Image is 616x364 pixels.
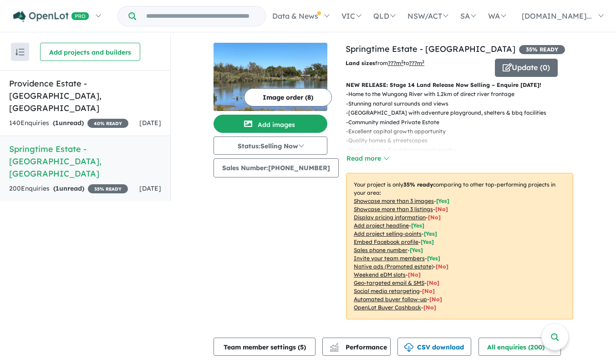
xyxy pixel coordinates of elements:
span: [ No ] [435,206,448,212]
u: Geo-targeted email & SMS [354,279,424,286]
p: - [GEOGRAPHIC_DATA] with adventure playground, shelters & bbq facilities [346,108,580,117]
span: [No] [436,263,448,270]
u: Automated buyer follow-up [354,296,427,303]
u: Display pricing information [354,214,426,221]
img: sort.svg [15,49,25,56]
button: Add projects and builders [40,43,140,61]
button: Team member settings (5) [214,338,316,356]
u: Embed Facebook profile [354,238,418,245]
button: Read more [346,153,389,164]
u: Invite your team members [354,255,425,262]
u: Add project headline [354,222,409,229]
img: line-chart.svg [330,343,338,348]
span: [No] [429,296,442,303]
button: All enquiries (200) [479,338,561,356]
span: [ Yes ] [424,230,437,237]
strong: ( unread) [53,119,84,127]
p: Your project is only comparing to other top-performing projects in your area: - - - - - - - - - -... [346,173,573,319]
img: bar-chart.svg [330,346,339,352]
p: from [346,59,488,68]
span: [ Yes ] [436,197,449,204]
div: 140 Enquir ies [9,118,128,129]
p: - Shops, schools & public transport nearby [346,146,580,155]
button: Update (0) [495,59,558,77]
u: Social media retargeting [354,288,420,294]
strong: ( unread) [53,184,84,192]
span: 5 [300,343,304,351]
span: [No] [422,288,435,294]
img: download icon [404,343,413,352]
input: Try estate name, suburb, builder or developer [138,6,264,26]
span: [No] [427,279,439,286]
span: [ Yes ] [421,238,434,245]
sup: 2 [422,59,424,64]
button: Status:Selling Now [214,136,327,155]
h5: Providence Estate - [GEOGRAPHIC_DATA] , [GEOGRAPHIC_DATA] [9,77,161,114]
b: 35 % ready [403,181,433,188]
u: Sales phone number [354,247,407,253]
span: Performance [331,343,387,351]
u: OpenLot Buyer Cashback [354,304,421,311]
b: Land sizes [346,60,375,66]
span: [DATE] [139,119,161,127]
span: [No] [408,271,421,278]
span: [ Yes ] [427,255,440,262]
button: Add images [214,115,327,133]
span: [ No ] [428,214,441,221]
span: [No] [423,304,436,311]
u: ??? m [388,60,403,66]
span: [ Yes ] [410,247,423,253]
span: 40 % READY [87,119,128,128]
u: Showcase more than 3 images [354,197,434,204]
u: ???m [409,60,424,66]
span: 35 % READY [88,184,128,193]
a: Springtime Estate - [GEOGRAPHIC_DATA] [346,44,515,54]
u: Native ads (Promoted estate) [354,263,433,270]
img: Openlot PRO Logo White [13,11,89,22]
span: [DOMAIN_NAME]... [522,11,592,20]
span: [ Yes ] [411,222,424,229]
p: - Excellent capital growth opportunity [346,127,580,136]
p: - Home to the Wungong River with 1.2km of direct river frontage [346,90,580,99]
button: Image order (8) [244,88,332,106]
span: 1 [55,119,59,127]
span: 1 [56,184,59,192]
span: [DATE] [139,184,161,192]
img: Springtime Estate - Haynes [214,43,327,111]
p: - Stunning natural surrounds and views [346,99,580,108]
sup: 2 [401,59,403,64]
span: to [403,60,424,66]
button: Performance [322,338,391,356]
button: Sales Number:[PHONE_NUMBER] [214,158,339,177]
span: 35 % READY [519,45,565,54]
u: Showcase more than 3 listings [354,206,433,212]
u: Weekend eDM slots [354,271,406,278]
p: - Quality homes & streetscapes [346,136,580,145]
div: 200 Enquir ies [9,183,128,194]
button: CSV download [397,338,471,356]
u: Add project selling-points [354,230,422,237]
h5: Springtime Estate - [GEOGRAPHIC_DATA] , [GEOGRAPHIC_DATA] [9,143,161,180]
p: - Community minded Private Estate [346,118,580,127]
p: NEW RELEASE: Stage 14 Land Release Now Selling – Enquire [DATE]! [346,81,573,90]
